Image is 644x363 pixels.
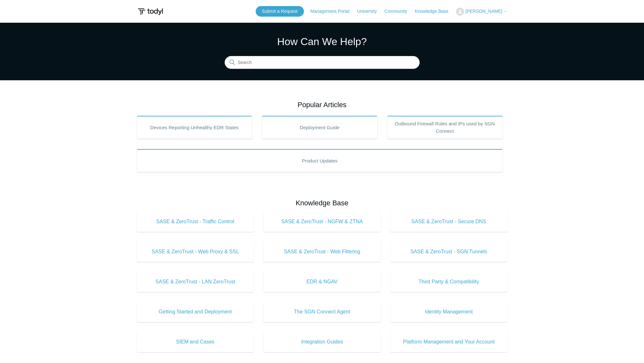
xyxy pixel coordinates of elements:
[400,278,498,286] span: Third Party & Compatibility
[137,332,254,352] a: SIEM and Cases
[390,241,508,262] a: SASE & ZeroTrust - SGN Tunnels
[456,8,507,16] button: [PERSON_NAME]
[390,302,508,322] a: Identity Management
[465,9,502,14] span: [PERSON_NAME]
[137,116,252,139] a: Devices Reporting Unhealthy EDR States
[263,241,381,262] a: SASE & ZeroTrust - Web Filtering
[137,302,254,322] a: Getting Started and Deployment
[273,218,371,225] span: SASE & ZeroTrust - NGFW & ZTNA
[146,278,244,286] span: SASE & ZeroTrust - LAN ZeroTrust
[137,211,254,232] a: SASE & ZeroTrust - Traffic Control
[137,272,254,292] a: SASE & ZeroTrust - LAN ZeroTrust
[225,56,420,69] input: Search
[400,308,498,316] span: Identity Management
[225,34,420,49] h1: How Can We Help?
[146,338,244,346] span: SIEM and Cases
[137,6,164,18] img: Todyl Support Center Help Center home page
[263,272,381,292] a: EDR & NGAV
[262,116,377,139] a: Deployment Guide
[415,8,455,15] a: Knowledge Base
[146,308,244,316] span: Getting Started and Deployment
[137,149,503,172] a: Product Updates
[357,8,383,15] a: University
[400,218,498,225] span: SASE & ZeroTrust - Secure DNS
[400,248,498,256] span: SASE & ZeroTrust - SGN Tunnels
[256,6,304,17] a: Submit a Request
[390,272,508,292] a: Third Party & Compatibility
[390,332,508,352] a: Platform Management and Your Account
[273,278,371,286] span: EDR & NGAV
[137,198,508,208] h2: Knowledge Base
[137,241,254,262] a: SASE & ZeroTrust - Web Proxy & SSL
[400,338,498,346] span: Platform Management and Your Account
[263,211,381,232] a: SASE & ZeroTrust - NGFW & ZTNA
[263,302,381,322] a: The SGN Connect Agent
[387,116,503,139] a: Outbound Firewall Rules and IPs used by SGN Connect
[310,8,356,15] a: Management Portal
[146,218,244,225] span: SASE & ZeroTrust - Traffic Control
[273,248,371,256] span: SASE & ZeroTrust - Web Filtering
[263,332,381,352] a: Integration Guides
[384,8,414,15] a: Community
[273,338,371,346] span: Integration Guides
[137,99,508,110] h2: Popular Articles
[273,308,371,316] span: The SGN Connect Agent
[390,211,508,232] a: SASE & ZeroTrust - Secure DNS
[146,248,244,256] span: SASE & ZeroTrust - Web Proxy & SSL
